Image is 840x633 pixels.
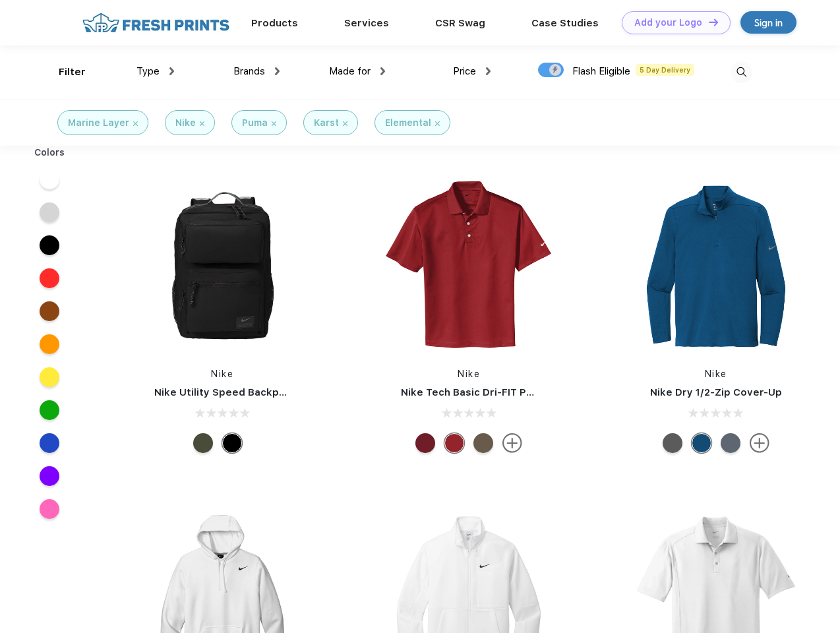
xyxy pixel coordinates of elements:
div: Puma [242,116,268,130]
img: filter_cancel.svg [435,121,440,126]
img: func=resize&h=266 [135,179,310,354]
span: Type [136,65,160,77]
img: more.svg [502,433,522,453]
div: Gym Blue [692,433,711,453]
img: fo%20logo%202.webp [78,11,233,34]
div: Sign in [754,15,783,30]
img: filter_cancel.svg [200,121,204,126]
img: dropdown.png [275,67,280,75]
img: dropdown.png [380,67,385,75]
img: DT [709,18,718,26]
div: Cargo Khaki [193,433,213,453]
div: Karst [314,116,339,130]
div: Elemental [385,116,431,130]
div: Marine Layer [68,116,129,130]
div: Team Red [415,433,435,453]
span: Brands [233,65,265,77]
img: filter_cancel.svg [272,121,276,126]
img: filter_cancel.svg [343,121,347,126]
div: Black [222,433,242,453]
a: Sign in [740,11,796,34]
a: Services [344,17,389,29]
img: dropdown.png [486,67,491,75]
img: desktop_search.svg [731,61,752,83]
img: func=resize&h=266 [381,179,556,354]
img: func=resize&h=266 [628,179,804,354]
div: Colors [24,146,75,160]
a: Nike [211,369,233,379]
img: more.svg [750,433,769,453]
a: Nike Tech Basic Dri-FIT Polo [401,386,542,398]
span: Price [453,65,476,77]
div: Black Heather [663,433,682,453]
a: Nike Utility Speed Backpack [154,386,297,398]
div: Add your Logo [634,17,702,28]
div: Nike [175,116,196,130]
a: Products [251,17,298,29]
div: Pro Red [444,433,464,453]
div: Filter [59,65,86,80]
a: Nike Dry 1/2-Zip Cover-Up [650,386,782,398]
a: Nike [705,369,727,379]
a: CSR Swag [435,17,485,29]
span: Made for [329,65,371,77]
img: dropdown.png [169,67,174,75]
img: filter_cancel.svg [133,121,138,126]
div: Navy Heather [721,433,740,453]
span: 5 Day Delivery [636,64,694,76]
a: Nike [458,369,480,379]
div: Olive Khaki [473,433,493,453]
span: Flash Eligible [572,65,630,77]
